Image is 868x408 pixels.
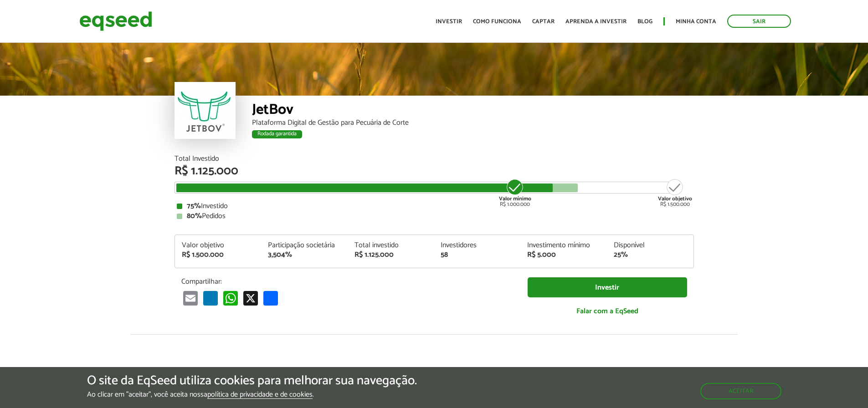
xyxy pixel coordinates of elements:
div: Participação societária [268,242,341,249]
div: Total Investido [175,155,694,163]
div: R$ 1.000.000 [498,178,532,207]
a: Compartilhar [262,291,280,306]
a: política de privacidade e de cookies [207,391,313,399]
a: Blog [637,19,652,25]
div: Pedidos [177,213,692,220]
a: Email [181,291,200,306]
a: Como funciona [473,19,521,25]
div: Investimento mínimo [527,242,600,249]
img: EqSeed [79,9,152,33]
p: Compartilhar: [181,277,514,286]
h5: O site da EqSeed utiliza cookies para melhorar sua navegação. [87,374,417,388]
a: Falar com a EqSeed [528,302,687,321]
a: Minha conta [676,19,716,25]
div: Valor objetivo [182,242,255,249]
a: Aprenda a investir [565,19,627,25]
div: Disponível [614,242,687,249]
div: Rodada garantida [252,130,302,138]
a: Sair [727,15,791,28]
strong: 80% [187,210,202,222]
p: Ao clicar em "aceitar", você aceita nossa . [87,390,417,399]
a: LinkedIn [201,291,220,306]
div: 25% [614,251,687,259]
div: R$ 1.125.000 [354,251,427,259]
div: Total investido [354,242,427,249]
div: R$ 1.500.000 [658,178,692,207]
div: Investidores [441,242,514,249]
div: Plataforma Digital de Gestão para Pecuária de Corte [252,119,694,127]
div: R$ 1.500.000 [182,251,255,259]
div: R$ 1.125.000 [175,165,694,177]
strong: Valor objetivo [658,194,692,203]
div: JetBov [252,102,694,119]
button: Aceitar [700,383,781,399]
div: R$ 5.000 [527,251,600,259]
div: Investido [177,203,692,210]
a: Investir [436,19,462,25]
a: Investir [528,277,687,298]
a: X [241,291,260,306]
strong: 75% [187,200,201,212]
strong: Valor mínimo [499,194,531,203]
div: 58 [441,251,514,259]
a: Captar [532,19,555,25]
a: WhatsApp [221,291,240,306]
div: 3,504% [268,251,341,259]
